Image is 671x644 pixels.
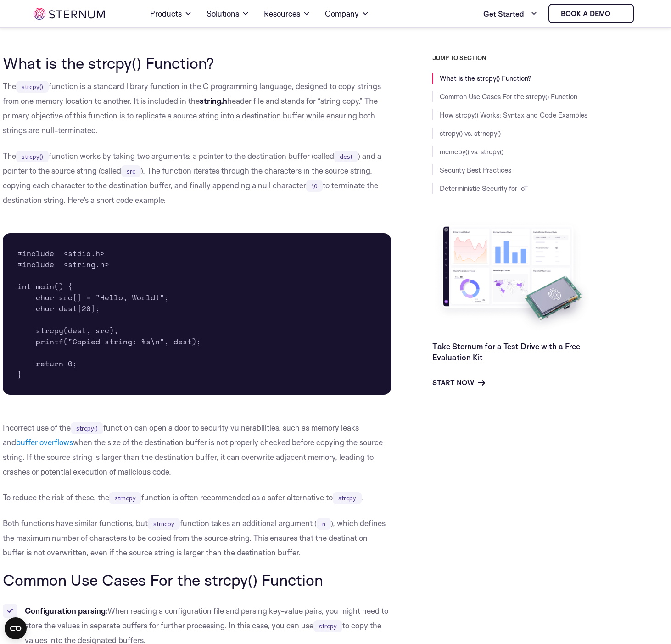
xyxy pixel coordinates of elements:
[16,437,73,447] a: buffer overflows
[440,111,587,119] a: How strcpy() Works: Syntax and Code Examples
[3,490,391,505] p: To reduce the risk of these, the function is often recommended as a safer alternative to .
[548,4,634,23] a: Book a demo
[150,1,192,27] a: Products
[3,79,391,138] p: The function is a standard library function in the C programming language, designed to copy strin...
[483,5,537,23] a: Get Started
[432,342,580,362] a: Take Sternum for a Test Drive with a Free Evaluation Kit
[440,74,531,83] a: What is the strcpy() Function?
[5,617,27,639] button: Open CMP widget
[432,54,668,62] h3: JUMP TO SECTION
[306,180,323,192] code: \0
[317,518,331,530] code: n
[333,492,362,504] code: strcpy
[334,151,358,162] code: dest
[614,10,621,17] img: sternum iot
[148,518,180,530] code: strncpy
[3,54,391,72] h2: What is the strcpy() Function?
[325,1,369,27] a: Company
[440,184,528,193] a: Deterministic Security for IoT
[3,420,391,479] p: Incorrect use of the function can open a door to security vulnerabilities, such as memory leaks a...
[440,166,511,174] a: Security Best Practices
[71,422,103,434] code: strcpy()
[440,129,501,138] a: strcpy() vs. strncpy()
[34,8,105,20] img: sternum iot
[3,516,391,560] p: Both functions have similar functions, but function takes an additional argument ( ), which defin...
[3,149,391,207] p: The function works by taking two arguments: a pointer to the destination buffer (called ) and a p...
[440,92,577,101] a: Common Use Cases For the strcpy() Function
[109,492,141,504] code: strncpy
[16,81,49,93] code: strcpy()
[16,151,49,162] code: strcpy()
[432,377,485,388] a: Start Now
[440,147,503,156] a: memcpy() vs. strcpy()
[432,219,593,334] img: Take Sternum for a Test Drive with a Free Evaluation Kit
[3,571,391,588] h2: Common Use Cases For the strcpy() Function
[207,1,249,27] a: Solutions
[3,233,391,395] pre: #include <stdio.h> #include <string.h> int main() { char src[] = "Hello, World!"; char dest[20]; ...
[121,165,141,177] code: src
[264,1,310,27] a: Resources
[200,96,227,106] strong: string.h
